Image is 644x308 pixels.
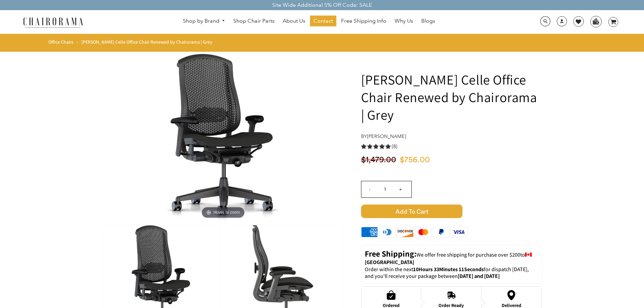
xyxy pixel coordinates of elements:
[418,16,438,26] a: Blogs
[591,16,601,26] img: WhatsApp_Image_2024-07-12_at_16.23.01.webp
[361,134,542,139] h4: by
[122,54,325,220] img: Herman Miller Celle Office Chair Renewed by Chairorama | Grey - chairorama
[48,39,73,45] a: Office Chairs
[413,266,484,273] span: 10Hours 33Minutes 11Seconds
[365,266,538,280] p: Order within the next for dispatch [DATE], and you'll receive your package between
[361,205,462,218] span: Add to Cart
[367,133,406,139] a: [PERSON_NAME]
[365,259,414,266] strong: [GEOGRAPHIC_DATA]
[81,39,212,45] span: [PERSON_NAME] Celle Office Chair Renewed by Chairorama | Grey
[77,39,78,45] span: ›
[392,181,409,197] input: +
[361,155,400,165] span: $1,479.00
[341,18,386,25] span: Free Shipping Info
[395,18,413,25] span: Why Us
[400,155,433,165] span: $756.00
[391,16,416,26] a: Why Us
[180,16,229,26] a: Shop by Brand
[361,143,542,150] a: 5.0 rating (8 votes)
[48,39,215,48] nav: breadcrumbs
[361,71,542,123] h1: [PERSON_NAME] Celle Office Chair Renewed by Chairorama | Grey
[391,143,398,150] span: (8)
[383,303,400,308] div: Ordered
[313,18,333,25] span: Contact
[365,248,416,259] strong: Free Shipping:
[497,303,526,308] div: Delivered
[116,16,502,28] nav: DesktopNavigation
[416,251,520,258] span: We offer free shipping for purchase over $200
[19,16,87,28] img: chairorama
[233,18,275,25] span: Shop Chair Parts
[122,133,325,140] a: Herman Miller Celle Office Chair Renewed by Chairorama | Grey - chairoramaHover to zoom
[361,205,542,218] button: Add to Cart
[437,303,466,308] div: Order Ready
[310,16,336,26] a: Contact
[230,16,278,26] a: Shop Chair Parts
[361,181,378,197] input: -
[458,273,500,280] strong: [DATE] and [DATE]
[421,18,435,25] span: Blogs
[283,18,305,25] span: About Us
[279,16,309,26] a: About Us
[365,248,538,266] p: to
[338,16,390,26] a: Free Shipping Info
